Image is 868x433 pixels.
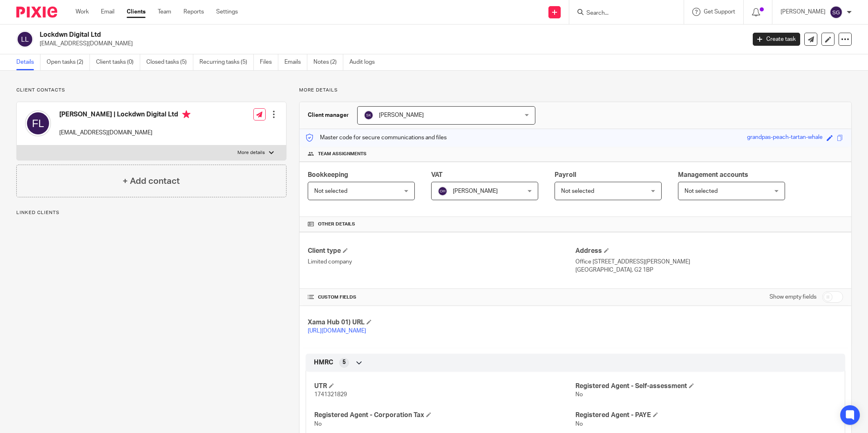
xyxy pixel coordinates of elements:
a: Settings [216,8,238,16]
a: Work [76,8,89,16]
p: [EMAIL_ADDRESS][DOMAIN_NAME] [59,129,190,137]
span: Payroll [555,172,576,178]
h4: Xama Hub 01) URL [308,318,575,327]
p: More details [237,150,265,156]
div: grandpas-peach-tartan-whale [747,133,823,143]
h4: Address [575,247,843,255]
a: Recurring tasks (5) [199,54,254,70]
img: Pixie [16,7,57,18]
p: More details [299,87,852,94]
span: 1741321829 [314,392,347,397]
h4: Registered Agent - Self-assessment [575,382,837,391]
img: svg%3E [16,31,34,48]
a: Closed tasks (5) [146,54,193,70]
a: Team [158,8,171,16]
span: 5 [342,358,346,366]
p: [EMAIL_ADDRESS][DOMAIN_NAME] [40,40,740,48]
label: Show empty fields [770,293,817,301]
a: Reports [183,8,204,16]
a: Details [16,54,40,70]
a: Email [101,8,114,16]
p: Limited company [308,258,575,266]
p: [PERSON_NAME] [781,8,825,16]
a: [URL][DOMAIN_NAME] [308,328,366,334]
a: Files [260,54,278,70]
p: Office [STREET_ADDRESS][PERSON_NAME] [575,258,843,266]
img: svg%3E [364,110,374,120]
span: VAT [431,172,443,178]
p: [GEOGRAPHIC_DATA], G2 1BP [575,266,843,274]
span: Get Support [704,9,735,15]
span: No [575,421,583,427]
img: svg%3E [830,6,843,19]
p: Master code for secure communications and files [306,134,447,142]
h4: [PERSON_NAME] | Lockdwn Digital Ltd [59,110,190,121]
span: [PERSON_NAME] [453,188,498,194]
h4: CUSTOM FIELDS [308,294,575,301]
span: No [314,421,322,427]
span: Other details [318,221,355,228]
h4: + Add contact [123,175,180,187]
h2: Lockdwn Digital Ltd [40,31,600,39]
p: Linked clients [16,210,286,216]
input: Search [586,10,659,17]
span: [PERSON_NAME] [379,112,424,118]
span: Not selected [561,188,594,194]
h3: Client manager [308,111,349,119]
span: Bookkeeping [308,172,348,178]
h4: UTR [314,382,575,391]
p: Client contacts [16,87,286,94]
h4: Client type [308,247,575,255]
a: Emails [284,54,307,70]
span: HMRC [314,358,333,367]
span: Not selected [685,188,718,194]
span: Management accounts [678,172,748,178]
a: Clients [127,8,145,16]
a: Open tasks (2) [47,54,90,70]
span: Not selected [314,188,347,194]
i: Primary [182,110,190,118]
span: No [575,392,583,397]
img: svg%3E [438,186,447,196]
h4: Registered Agent - Corporation Tax [314,411,575,420]
img: svg%3E [25,110,51,136]
span: Team assignments [318,151,367,157]
a: Client tasks (0) [96,54,140,70]
a: Audit logs [349,54,381,70]
a: Notes (2) [313,54,343,70]
h4: Registered Agent - PAYE [575,411,837,420]
a: Create task [753,33,800,46]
